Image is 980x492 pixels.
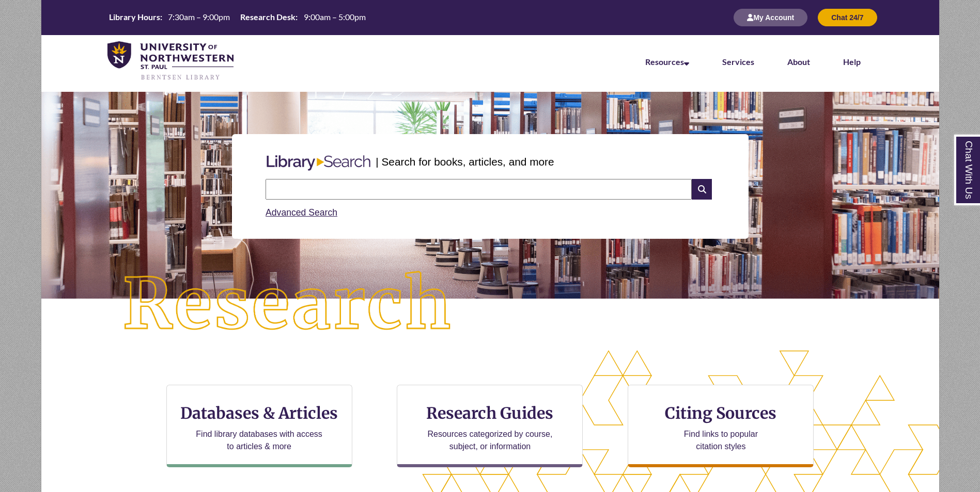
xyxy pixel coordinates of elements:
a: Services [722,57,754,67]
a: Databases & Articles Find library databases with access to articles & more [166,385,352,467]
img: Libary Search [261,151,376,175]
th: Research Desk: [236,11,299,23]
a: Citing Sources Find links to popular citation styles [628,385,814,467]
button: Chat 24/7 [818,9,877,26]
img: UNWSP Library Logo [107,41,234,81]
a: Help [843,57,861,67]
p: Resources categorized by course, subject, or information [423,428,557,453]
h3: Research Guides [406,403,574,423]
span: 7:30am – 9:00pm [168,12,230,22]
a: Research Guides Resources categorized by course, subject, or information [397,385,583,467]
th: Library Hours: [105,11,164,23]
h3: Citing Sources [658,403,784,423]
a: Resources [645,57,689,67]
a: About [787,57,810,67]
p: Find library databases with access to articles & more [192,428,326,453]
a: My Account [734,13,807,22]
h3: Databases & Articles [175,403,344,423]
i: Search [692,179,711,200]
a: Advanced Search [266,207,337,218]
a: Hours Today [105,11,370,24]
p: | Search for books, articles, and more [376,154,554,170]
table: Hours Today [105,11,370,23]
a: Chat 24/7 [818,13,877,22]
p: Find links to popular citation styles [671,428,771,453]
span: 9:00am – 5:00pm [304,12,366,22]
button: My Account [734,9,807,26]
img: Research [86,235,490,375]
